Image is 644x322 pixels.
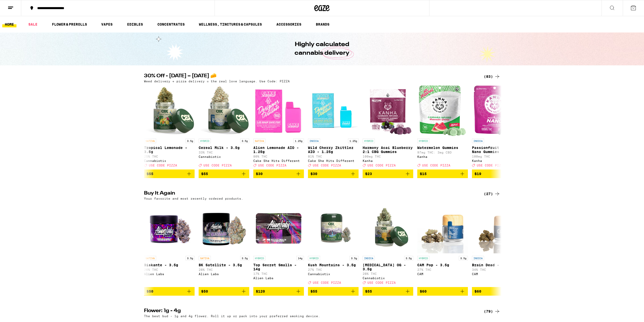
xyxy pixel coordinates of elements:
p: 28% THC [363,272,413,275]
p: 97mg THC: 3mg CBD [417,151,468,154]
button: Add to bag [253,169,304,178]
p: 81% THC [308,155,359,158]
a: (83) [484,73,500,80]
img: Kanha - Passionfruit Paradise Nano Gummies [473,85,521,136]
button: Add to bag [417,287,468,296]
p: HYBRID [199,139,211,143]
p: 14g [296,256,304,260]
a: Open page for Kush Mountains - 3.5g from Cannabiotix [308,203,359,287]
p: INDICA [308,139,320,143]
a: ACCESSORIES [274,21,304,27]
a: VAPES [99,21,115,27]
span: $15 [420,172,427,176]
span: USE CODE PIZZA [313,281,341,285]
img: Alien Labs - Top Secret Smalls - 14g [253,203,304,253]
p: BK Satellite - 3.5g [199,263,249,267]
button: Add to bag [308,169,359,178]
p: HYBRID [308,256,320,260]
img: Kanha - Watermelon Gummies [419,85,466,136]
h1: Highly calculated cannabis delivery [280,40,364,58]
a: Open page for Tropical Lemonade - 3.5g from Cannabiotix [144,85,195,169]
p: 3.5g [459,256,468,260]
p: 26% THC [144,268,195,271]
button: Add to bag [199,169,249,178]
p: The best bud - 1g and 4g flower. Roll it up or pack into your preferred smoking device. [144,314,320,318]
button: Add to bag [472,169,523,178]
h2: Buy It Again [144,191,475,197]
p: 28% THC [199,268,249,271]
button: Add to bag [308,287,359,296]
p: 3.5g [240,256,249,260]
div: Cake She Hits Different [253,159,304,162]
a: Open page for Cereal Milk - 3.5g from Cannabiotix [199,85,249,169]
p: 25% THC [144,155,195,158]
button: Add to bag [472,287,523,296]
span: $60 [420,289,427,293]
p: Biskante - 3.5g [144,263,195,267]
span: $55 [365,289,372,293]
p: Tropical Lemonade - 3.5g [144,146,195,154]
span: $50 [201,289,208,293]
p: CAM Pop - 3.5g [417,263,468,267]
p: Weed delivery + pizza delivery = the real love language. Use Code: PIZZA [144,80,290,83]
p: Kush Mountains - 3.5g [308,263,359,267]
p: HYBRID [417,139,429,143]
p: Harmony Acai Blueberry 2:1 CBG Gummies [363,146,413,154]
img: Cannabiotix - Tropical Lemonade - 3.5g [144,85,195,136]
img: Cannabiotix - Kush Mountains - 3.5g [308,203,359,253]
div: Kanha [417,155,468,158]
p: 34% THC [472,268,523,271]
button: Add to bag [199,287,249,296]
span: $23 [365,172,372,176]
img: Cake She Hits Different - Alien Lemonade AIO - 1.25g [253,85,304,136]
img: Alien Labs - Biskante - 3.5g [144,203,195,253]
a: Open page for BK Satellite - 3.5g from Alien Labs [199,203,249,287]
img: CAM - CAM Pop - 3.5g [417,203,468,253]
button: BRANDS [313,21,332,27]
p: HYBRID [363,139,375,143]
h2: 30% Off - [DATE] – [DATE] 🧀 [144,73,475,80]
p: 100mg THC [363,155,413,158]
div: Kanha [472,159,523,162]
p: 80% THC [253,155,304,158]
span: $55 [201,172,208,176]
span: USE CODE PIZZA [367,164,396,167]
p: 1.25g [293,139,304,143]
span: $30 [310,172,317,176]
a: Open page for Top Secret Smalls - 14g from Alien Labs [253,203,304,287]
a: CONCENTRATES [155,21,187,27]
div: Cannabiotix [363,276,413,280]
span: USE CODE PIZZA [477,164,505,167]
div: Cannabiotix [199,155,249,158]
p: Top Secret Smalls - 14g [253,263,304,271]
img: Alien Labs - BK Satellite - 3.5g [199,203,249,253]
span: $60 [474,289,481,293]
span: $55 [147,172,153,176]
p: Alien Lemonade AIO - 1.25g [253,146,304,154]
p: 17% THC [253,272,304,275]
span: USE CODE PIZZA [203,164,232,167]
p: INDICA [472,139,484,143]
button: Add to bag [363,287,413,296]
h2: Flower: 1g - 4g [144,308,475,314]
p: 100mg THC [472,155,523,158]
p: SATIVA [199,256,211,260]
div: Cake She Hits Different [308,159,359,162]
a: Open page for CAM Pop - 3.5g from CAM [417,203,468,287]
a: Open page for Wild Cherry Zkittlez AIO - 1.25g from Cake She Hits Different [308,85,359,169]
span: $19 [474,172,481,176]
button: Add to bag [144,287,195,296]
p: SATIVA [253,139,265,143]
p: [MEDICAL_DATA] OG - 3.5g [363,263,413,271]
div: Cannabiotix [308,272,359,276]
p: 3.5g [185,139,195,143]
div: (79) [484,308,500,314]
a: Open page for Watermelon Gummies from Kanha [417,85,468,169]
a: WELLNESS, TINCTURES & CAPSULES [196,21,264,27]
span: USE CODE PIZZA [422,164,450,167]
p: Your favorite and most recently ordered products. [144,197,243,200]
div: Cannabiotix [144,159,195,162]
div: Alien Labs [253,276,304,280]
span: USE CODE PIZZA [367,281,396,285]
img: Cake She Hits Different - Wild Cherry Zkittlez AIO - 1.25g [308,85,359,136]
